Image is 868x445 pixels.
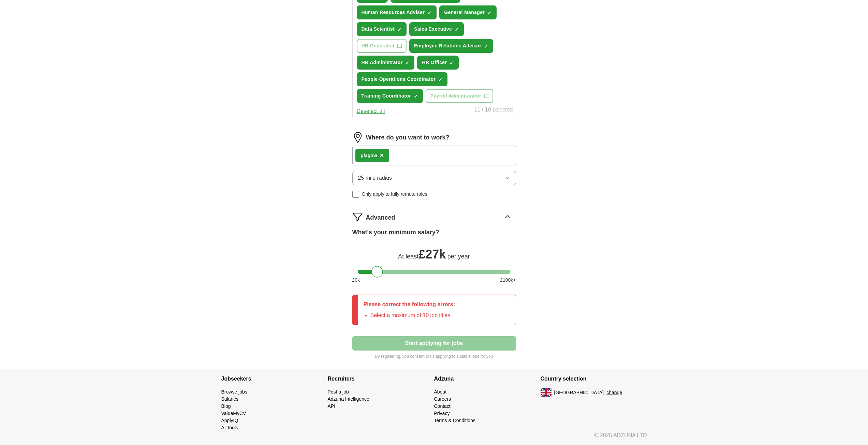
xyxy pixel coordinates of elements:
[366,213,395,222] span: Advanced
[414,26,452,33] span: Sales Executive
[484,44,488,49] span: ✓
[439,5,497,19] button: General Manager✓
[221,396,239,402] a: Salaries
[418,247,446,261] span: £ 27k
[357,5,437,19] button: Human Resources Adviser✓
[352,171,516,185] button: 25 mile radius
[447,253,470,260] span: per year
[352,228,439,237] label: What's your minimum salary?
[409,22,464,36] button: Sales Executive✓
[362,76,436,83] span: People Operations Coordinator
[221,418,238,423] a: ApplyIQ
[398,253,418,260] span: At least
[455,27,459,32] span: ✓
[422,59,447,66] span: HR Officer
[364,300,455,309] p: Please correct the following errors:
[362,9,425,16] span: Human Resources Adviser
[366,133,450,142] label: Where do you want to work?
[430,92,481,100] span: Payroll Administrator
[434,396,451,402] a: Careers
[417,56,459,70] button: HR Officer✓
[487,10,491,16] span: ✓
[474,106,513,115] div: 11 / 10 selected
[362,42,395,49] span: HR Generalist
[352,336,516,351] button: Start applying for jobs
[397,27,401,32] span: ✓
[500,277,516,284] span: £ 100 k+
[357,22,407,36] button: Data Scientist✓
[328,403,336,409] a: API
[357,56,415,70] button: HR Administrator✓
[541,388,551,397] img: UK flag
[352,277,360,284] span: £ 0 k
[358,174,392,182] span: 25 mile radius
[434,411,450,416] a: Privacy
[362,26,395,33] span: Data Scientist
[357,89,423,103] button: Training Coordinator✓
[434,403,451,409] a: Contact
[357,72,448,86] button: People Operations Coordinator✓
[352,211,363,222] img: filter
[370,311,455,320] li: Select a maximum of 10 job titles
[405,60,409,66] span: ✓
[426,89,493,103] button: Payroll Administrator
[357,107,385,115] button: Deselect all
[444,9,485,16] span: General Manager
[216,431,652,445] div: © 2025 ADZUNA LTD
[414,42,482,49] span: Employee Relations Advisor
[357,39,407,53] button: HR Generalist
[414,94,418,99] span: ✓
[427,10,431,16] span: ✓
[362,92,411,100] span: Training Coordinator
[362,59,403,66] span: HR Administrator
[434,389,447,395] a: About
[352,132,363,143] img: location.png
[221,425,238,430] a: AI Tools
[434,418,475,423] a: Terms & Conditions
[352,353,516,359] p: By registering, you consent to us applying to suitable jobs for you
[352,191,359,198] input: Only apply to fully remote roles
[380,150,384,161] button: ×
[221,403,231,409] a: Blog
[554,389,604,396] span: [GEOGRAPHIC_DATA]
[328,396,369,402] a: Adzuna Intelligence
[221,411,246,416] a: ValueMyCV
[541,369,647,388] h4: Country selection
[362,191,427,198] span: Only apply to fully remote roles
[361,152,377,159] div: glagow
[450,60,454,66] span: ✓
[380,151,384,159] span: ×
[438,77,442,83] span: ✓
[606,389,622,396] button: change
[328,389,349,395] a: Post a job
[409,39,494,53] button: Employee Relations Advisor✓
[221,389,247,395] a: Browse jobs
